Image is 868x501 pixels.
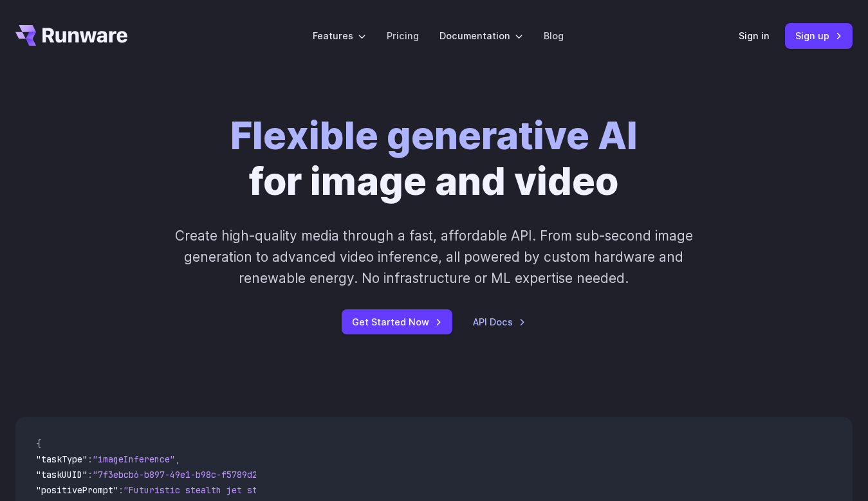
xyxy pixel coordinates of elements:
[342,309,452,334] a: Get Started Now
[15,25,127,46] a: Go to /
[118,484,124,496] span: :
[439,28,523,43] label: Documentation
[36,469,88,480] span: "taskUUID"
[36,484,118,496] span: "positivePrompt"
[93,453,175,465] span: "imageInference"
[473,314,526,329] a: API Docs
[230,113,638,158] strong: Flexible generative AI
[739,28,770,43] a: Sign in
[93,469,288,480] span: "7f3ebcb6-b897-49e1-b98c-f5789d2d40d7"
[36,453,88,465] span: "taskType"
[175,453,180,465] span: ,
[124,484,592,496] span: "Futuristic stealth jet streaking through a neon-lit cityscape with glowing purple exhaust"
[166,225,702,289] p: Create high-quality media through a fast, affordable API. From sub-second image generation to adv...
[544,28,564,43] a: Blog
[88,453,93,465] span: :
[230,113,638,205] h1: for image and video
[313,28,366,43] label: Features
[785,23,853,48] a: Sign up
[88,469,93,480] span: :
[387,28,419,43] a: Pricing
[36,438,41,450] span: {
